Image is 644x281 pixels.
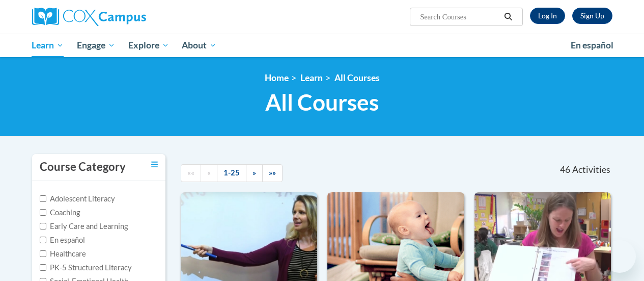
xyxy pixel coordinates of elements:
a: Toggle collapse [151,159,158,170]
span: Activities [572,164,610,175]
button: Search [500,11,516,23]
span: » [253,168,256,177]
a: Engage [70,34,122,57]
img: Cox Campus [32,8,146,26]
a: Next [246,164,263,182]
a: Learn [25,34,71,57]
span: «« [187,168,194,177]
span: Learn [32,39,64,52]
a: Home [265,72,289,83]
a: Previous [201,164,217,182]
span: Engage [77,39,115,52]
span: Explore [128,39,169,52]
a: Explore [122,34,176,57]
input: Checkbox for Options [40,264,46,271]
iframe: Button to launch messaging window [603,240,636,273]
span: En español [571,40,613,50]
span: »» [269,168,276,177]
span: About [182,39,216,52]
a: Cox Campus [32,8,215,26]
a: 1-25 [217,164,246,182]
span: 46 [560,164,570,175]
div: Main menu [24,34,620,57]
input: Search Courses [419,11,500,23]
label: Healthcare [40,248,86,260]
label: Coaching [40,207,80,218]
a: All Courses [334,72,380,83]
a: Learn [300,72,323,83]
a: Register [572,8,612,24]
span: All Courses [265,89,379,116]
label: Early Care and Learning [40,221,128,232]
input: Checkbox for Options [40,209,46,216]
label: Adolescent Literacy [40,193,115,205]
label: En español [40,235,85,246]
a: End [262,164,283,182]
h3: Course Category [40,159,126,175]
a: Log In [530,8,565,24]
span: « [207,168,211,177]
label: PK-5 Structured Literacy [40,262,132,273]
a: En español [564,35,620,56]
input: Checkbox for Options [40,250,46,257]
a: Begining [181,164,201,182]
input: Checkbox for Options [40,223,46,229]
input: Checkbox for Options [40,237,46,243]
input: Checkbox for Options [40,195,46,202]
a: About [175,34,223,57]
